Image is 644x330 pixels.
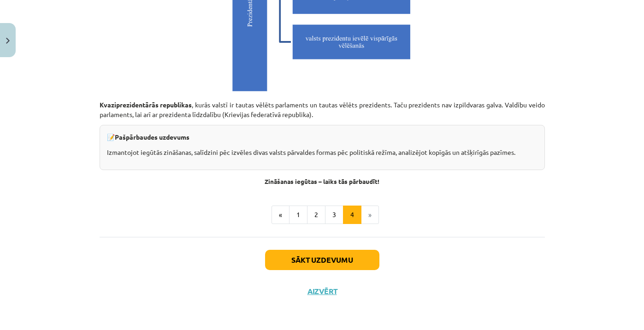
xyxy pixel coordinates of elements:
[115,133,189,141] b: Pašpārbaudes uzdevums
[100,206,545,224] nav: Page navigation example
[100,100,545,119] p: , kurās valstī ir tautas vēlēts parlaments un tautas vēlēts prezidents. Taču prezidents nav izpil...
[343,206,361,224] button: 4
[100,100,192,109] b: Kvaziprezidentārās republikas
[272,206,290,224] button: «
[265,177,379,185] strong: Zināšanas iegūtas – laiks tās pārbaudīt!
[6,38,10,44] img: icon-close-lesson-0947bae3869378f0d4975bcd49f059093ad1ed9edebbc8119c70593378902aed.svg
[325,206,343,224] button: 3
[265,250,379,270] button: Sākt uzdevumu
[107,147,538,157] p: Izmantojot iegūtās zināšanas, salīdzini pēc izvēles divas valsts pārvaldes formas pēc politiskā r...
[307,206,325,224] button: 2
[107,132,538,142] p: 📝
[305,287,340,296] button: Aizvērt
[289,206,307,224] button: 1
